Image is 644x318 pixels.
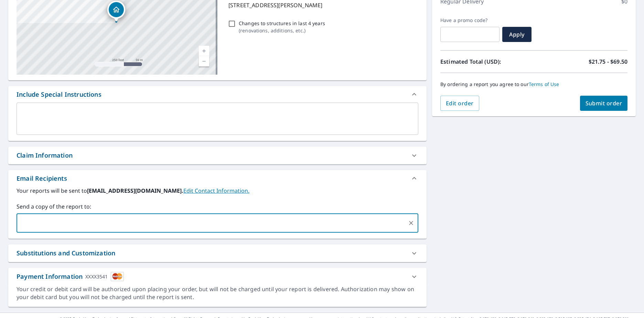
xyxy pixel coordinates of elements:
[440,96,479,111] button: Edit order
[107,1,125,22] div: Dropped pin, building 1, Residential property, 339 Mill Dr Ravenswood, WV 26164
[17,90,101,99] div: Include Special Instructions
[508,31,526,38] span: Apply
[17,248,115,258] div: Substitutions and Customization
[8,170,427,187] div: Email Recipients
[199,46,209,56] a: Current Level 17, Zoom In
[17,151,73,160] div: Claim Information
[440,17,500,23] label: Have a promo code?
[580,96,628,111] button: Submit order
[183,187,249,194] a: EditContactInfo
[8,268,427,285] div: Payment InformationXXXX3541cardImage
[239,20,325,27] p: Changes to structures in last 4 years
[199,56,209,66] a: Current Level 17, Zoom Out
[589,57,627,66] p: $21.75 - $69.50
[87,187,183,194] b: [EMAIL_ADDRESS][DOMAIN_NAME].
[111,272,124,281] img: cardImage
[406,218,416,228] button: Clear
[17,202,418,211] label: Send a copy of the report to:
[8,244,427,262] div: Substitutions and Customization
[8,147,427,164] div: Claim Information
[17,174,67,183] div: Email Recipients
[17,272,124,281] div: Payment Information
[17,285,418,301] div: Your credit or debit card will be authorized upon placing your order, but will not be charged unt...
[239,27,325,34] p: ( renovations, additions, etc. )
[502,27,532,42] button: Apply
[440,81,627,87] p: By ordering a report you agree to our
[85,272,108,281] div: XXXX3541
[8,86,427,103] div: Include Special Instructions
[529,81,559,87] a: Terms of Use
[446,99,474,107] span: Edit order
[228,1,416,9] p: [STREET_ADDRESS][PERSON_NAME]
[586,99,622,107] span: Submit order
[440,57,534,66] p: Estimated Total (USD):
[17,187,418,195] label: Your reports will be sent to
